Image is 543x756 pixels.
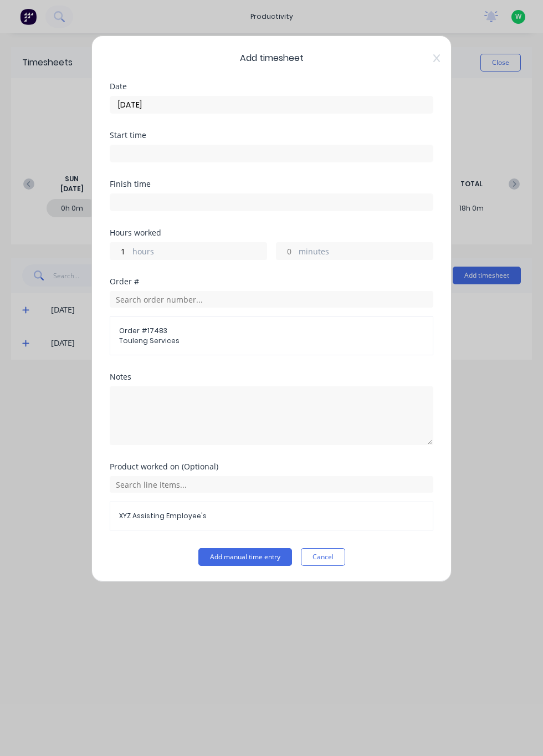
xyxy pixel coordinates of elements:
[299,246,433,259] label: minutes
[110,131,433,139] div: Start time
[110,243,130,259] input: 0
[110,278,433,285] div: Order #
[301,548,345,566] button: Cancel
[110,476,433,493] input: Search line items...
[110,52,433,65] span: Add timesheet
[276,243,296,259] input: 0
[110,180,433,188] div: Finish time
[198,548,292,566] button: Add manual time entry
[110,373,433,381] div: Notes
[132,246,267,259] label: hours
[119,336,424,346] span: Touleng Services
[110,291,433,308] input: Search order number...
[110,83,433,90] div: Date
[119,511,424,521] span: XYZ Assisting Employee's
[110,229,433,237] div: Hours worked
[119,326,424,336] span: Order # 17483
[110,463,433,471] div: Product worked on (Optional)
